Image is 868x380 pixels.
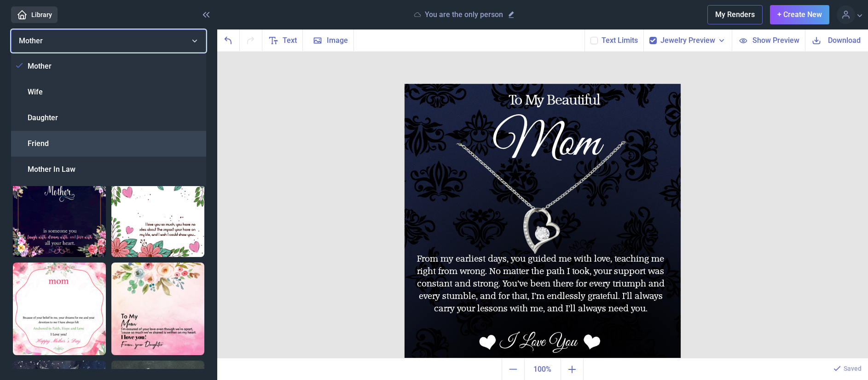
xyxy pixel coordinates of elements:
img: Mom - I'm assured of your love [111,263,204,356]
button: Text Limits [602,35,638,46]
button: Image [303,29,354,51]
button: Zoom out [502,358,524,380]
span: Image [327,35,348,46]
button: Redo [240,29,262,51]
img: Message Card Mother day [13,263,106,356]
button: Mother [11,29,206,53]
a: Library [11,6,58,23]
button: + Create New [770,5,829,24]
button: Zoom in [561,358,584,380]
span: Mother In Law [28,164,75,175]
p: You are the only person [425,10,503,19]
div: To My Beautiful [444,94,665,108]
img: Dear Mom I love you so much [111,164,204,257]
button: Undo [217,29,240,51]
span: Mother [19,36,43,45]
span: Mother [28,61,52,72]
img: Mother is someone you laugh with [13,164,106,257]
span: Download [828,35,861,46]
div: I Love You [474,334,602,353]
p: Saved [844,364,862,373]
span: Jewelry Preview [660,35,715,46]
span: Show Preview [752,35,799,46]
button: Jewelry Preview [660,35,726,46]
span: Friend [28,138,49,149]
button: Actual size [524,358,561,380]
img: b017.jpg [405,84,681,360]
button: Text [262,29,303,51]
span: 100% [527,360,559,379]
div: Mom [436,119,657,157]
span: Text [283,35,297,46]
span: Wife [28,87,43,98]
div: From my earliest days, you guided me with love, teaching me right from wrong. No matter the path ... [411,253,670,330]
button: My Renders [707,5,763,24]
span: Daughter [28,112,58,123]
button: Show Preview [732,29,805,51]
button: Download [805,29,868,51]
